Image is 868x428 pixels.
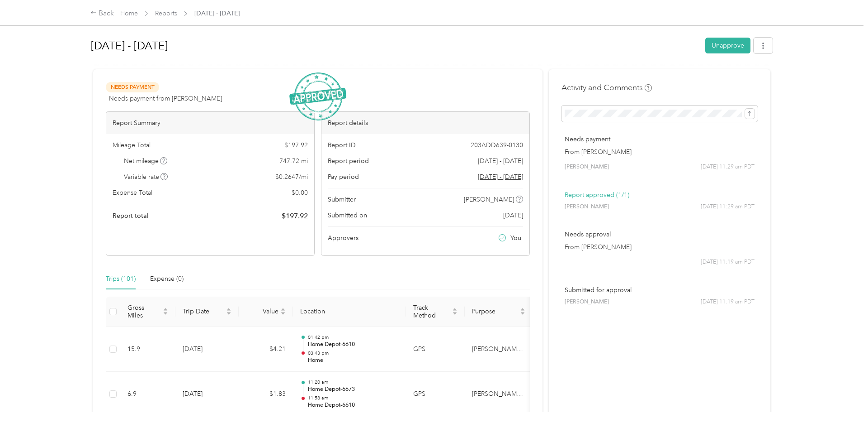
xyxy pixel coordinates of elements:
[289,72,346,121] img: ApprovedStamp
[452,311,458,316] span: caret-down
[127,304,161,319] span: Gross Miles
[113,140,151,150] span: Mileage Total
[472,308,518,315] span: Purpose
[413,304,450,319] span: Track Method
[284,140,308,150] span: $ 197.92
[565,285,755,295] p: Submitted for approval
[308,379,399,385] p: 11:20 am
[109,94,222,103] span: Needs payment from [PERSON_NAME]
[452,307,458,312] span: caret-up
[163,307,168,312] span: caret-up
[155,10,177,17] a: Reports
[175,297,239,327] th: Trip Date
[106,112,314,134] div: Report Summary
[328,233,359,243] span: Approvers
[163,311,168,316] span: caret-down
[565,230,755,239] p: Needs approval
[90,8,114,19] div: Back
[510,233,521,243] span: You
[292,188,308,197] span: $ 0.00
[239,297,293,327] th: Value
[406,327,465,372] td: GPS
[175,327,239,372] td: [DATE]
[565,298,609,306] span: [PERSON_NAME]
[406,372,465,417] td: GPS
[565,203,609,211] span: [PERSON_NAME]
[464,195,514,204] span: [PERSON_NAME]
[175,372,239,417] td: [DATE]
[308,401,399,409] p: Home Depot-6610
[113,211,149,221] span: Report total
[226,311,231,316] span: caret-down
[150,274,184,284] div: Expense (0)
[701,258,755,266] span: [DATE] 11:19 am PDT
[705,38,750,53] button: Unapprove
[308,356,399,365] p: Home
[561,82,652,93] h4: Activity and Comments
[520,311,525,316] span: caret-down
[321,112,529,134] div: Report details
[308,385,399,394] p: Home Depot-6673
[471,140,523,150] span: 203ADD639-0130
[183,308,224,315] span: Trip Date
[226,307,231,312] span: caret-up
[120,372,175,417] td: 6.9
[293,297,406,327] th: Location
[565,190,755,200] p: Report approved (1/1)
[328,140,356,150] span: Report ID
[91,35,699,57] h1: Aug 1 - 31, 2025
[106,274,136,284] div: Trips (101)
[308,341,399,349] p: Home Depot-6610
[279,156,308,166] span: 747.72 mi
[275,172,308,182] span: $ 0.2647 / mi
[308,395,399,401] p: 11:58 am
[478,172,523,182] span: Go to pay period
[120,297,175,327] th: Gross Miles
[701,298,755,306] span: [DATE] 11:19 am PDT
[106,82,159,92] span: Needs Payment
[280,311,286,316] span: caret-down
[478,156,523,166] span: [DATE] - [DATE]
[565,147,755,157] p: From [PERSON_NAME]
[328,211,367,220] span: Submitted on
[406,297,465,327] th: Track Method
[328,172,359,182] span: Pay period
[328,156,369,166] span: Report period
[113,188,152,197] span: Expense Total
[565,163,609,171] span: [PERSON_NAME]
[308,334,399,341] p: 01:42 pm
[194,9,240,18] span: [DATE] - [DATE]
[817,377,868,428] iframe: Everlance-gr Chat Button Frame
[565,242,755,252] p: From [PERSON_NAME]
[120,327,175,372] td: 15.9
[280,307,286,312] span: caret-up
[565,135,755,144] p: Needs payment
[328,195,356,204] span: Submitter
[520,307,525,312] span: caret-up
[124,172,168,182] span: Variable rate
[308,350,399,356] p: 03:43 pm
[465,372,533,417] td: Acosta Whirlpool
[503,211,523,220] span: [DATE]
[465,327,533,372] td: Acosta Whirlpool
[701,203,755,211] span: [DATE] 11:29 am PDT
[120,10,138,17] a: Home
[124,156,168,166] span: Net mileage
[701,163,755,171] span: [DATE] 11:29 am PDT
[465,297,533,327] th: Purpose
[282,211,308,221] span: $ 197.92
[239,372,293,417] td: $1.83
[246,308,278,315] span: Value
[239,327,293,372] td: $4.21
